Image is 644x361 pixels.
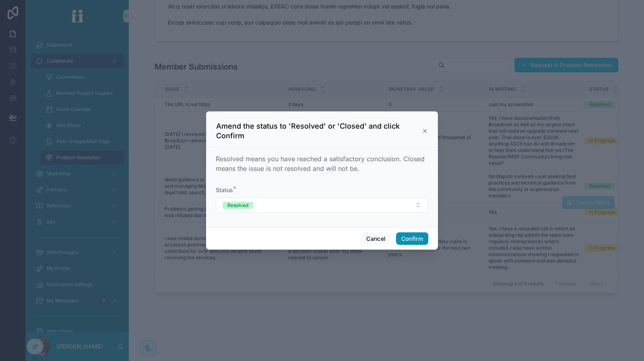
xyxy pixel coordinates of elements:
[216,121,422,141] h3: Amend the status to 'Resolved' or 'Closed' and click Confirm
[396,232,428,245] button: Confirm
[216,154,428,173] p: Resolved means you have reached a satisfactory conclusion. Closed means the issue is not resolved...
[216,197,428,213] button: Select Button
[361,232,391,245] button: Cancel
[227,202,248,209] div: Resolved
[216,187,233,193] span: Status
